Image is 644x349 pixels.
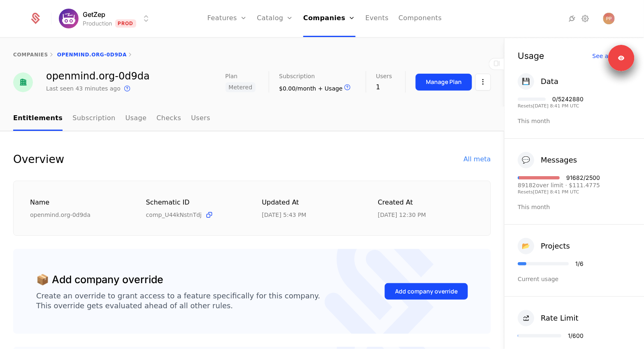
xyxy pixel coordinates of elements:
[318,85,343,92] span: + Usage
[72,107,115,131] a: Subscription
[518,73,534,90] div: 💾
[518,73,558,90] button: 💾Data
[592,53,631,59] div: See all usage
[603,13,615,24] button: Open user button
[61,9,151,28] button: Select environment
[279,73,315,79] span: Subscription
[541,240,570,252] div: Projects
[146,198,242,207] div: Schematic ID
[30,211,126,219] div: openmind.org-0d9da
[518,51,544,60] div: Usage
[191,107,210,131] a: Users
[13,107,63,131] a: Entitlements
[46,71,150,81] div: openmind.org-0d9da
[279,82,353,93] div: $0.00/month
[226,73,238,79] span: Plan
[541,154,577,166] div: Messages
[416,74,472,91] button: Manage Plan
[36,291,320,311] div: Create an override to grant access to a feature specifically for this company. This override gets...
[385,283,468,300] button: Add company override
[13,107,491,131] nav: Main
[146,211,202,219] span: comp_U44kNstnTdj
[378,211,426,219] div: 5/29/25, 12:30 PM
[575,261,584,267] div: 1 / 6
[603,13,615,24] img: Paul Paliychuk
[518,310,579,326] button: Rate Limit
[13,151,64,168] div: Overview
[475,74,491,91] button: Select action
[552,96,584,102] div: 0 / 5242880
[518,182,600,188] div: 89182 over limit · $111.4775
[518,152,534,168] div: 💬
[156,107,181,131] a: Checks
[378,198,474,208] div: Created at
[426,78,462,86] div: Manage Plan
[36,272,163,288] div: 📦 Add company override
[262,211,307,219] div: 8/29/25, 5:43 PM
[464,154,491,164] div: All meta
[568,333,584,339] div: 1 / 600
[566,175,600,181] div: 91682 / 2500
[518,190,600,194] div: Resets [DATE] 8:41 PM UTC
[376,73,392,79] span: Users
[518,238,534,254] div: 📂
[518,117,631,125] div: This month
[115,19,136,28] span: Prod
[518,275,631,283] div: Current usage
[541,312,579,324] div: Rate Limit
[30,198,126,208] div: Name
[376,82,392,92] div: 1
[13,72,33,92] img: openmind.org-0d9da
[83,9,105,19] span: GetZep
[541,76,558,87] div: Data
[567,14,577,23] a: Integrations
[518,203,631,211] div: This month
[518,104,584,108] div: Resets [DATE] 8:41 PM UTC
[395,287,458,295] div: Add company override
[518,152,577,168] button: 💬Messages
[59,9,79,28] img: GetZep
[518,238,570,254] button: 📂Projects
[13,52,48,58] a: companies
[126,107,147,131] a: Usage
[580,14,590,23] a: Settings
[83,19,112,28] div: Production
[226,82,256,92] span: Metered
[262,198,358,208] div: Updated at
[46,84,121,93] div: Last seen 43 minutes ago
[13,107,210,131] ul: Choose Sub Page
